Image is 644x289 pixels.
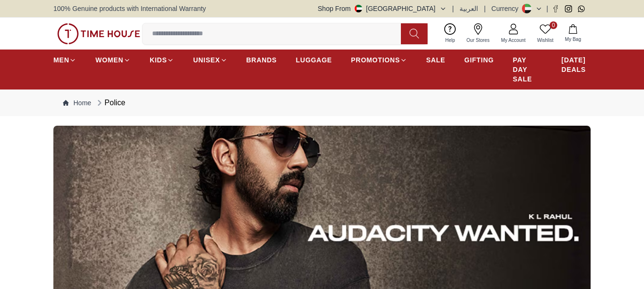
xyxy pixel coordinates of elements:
[296,55,332,65] span: LUGGAGE
[562,55,591,74] span: [DATE] DEALS
[246,51,277,69] a: BRANDS
[484,4,486,13] span: |
[461,21,495,46] a: Our Stores
[440,21,461,46] a: Help
[452,4,454,13] span: |
[546,4,548,13] span: |
[441,37,459,44] span: Help
[53,4,206,13] span: 100% Genuine products with International Warranty
[426,55,445,65] span: SALE
[318,4,447,13] button: Shop From[GEOGRAPHIC_DATA]
[460,4,478,13] button: العربية
[562,51,591,78] a: [DATE] DEALS
[150,51,174,69] a: KIDS
[351,51,407,69] a: PROMOTIONS
[193,51,227,69] a: UNISEX
[95,51,131,69] a: WOMEN
[150,55,167,65] span: KIDS
[533,37,557,44] span: Wishlist
[464,51,494,69] a: GIFTING
[193,55,220,65] span: UNISEX
[463,37,493,44] span: Our Stores
[497,37,530,44] span: My Account
[57,23,140,44] img: ...
[550,21,557,29] span: 0
[561,36,585,43] span: My Bag
[532,21,559,46] a: 0Wishlist
[559,22,587,45] button: My Bag
[491,4,522,13] div: Currency
[296,51,332,69] a: LUGGAGE
[513,55,542,84] span: PAY DAY SALE
[351,55,400,65] span: PROMOTIONS
[95,97,125,109] div: Police
[53,55,69,65] span: MEN
[95,55,123,65] span: WOMEN
[513,51,542,88] a: PAY DAY SALE
[246,55,277,65] span: BRANDS
[464,55,494,65] span: GIFTING
[552,5,559,12] a: Facebook
[53,90,591,116] nav: Breadcrumb
[565,5,572,12] a: Instagram
[426,51,445,69] a: SALE
[53,51,76,69] a: MEN
[578,5,585,12] a: Whatsapp
[355,5,362,12] img: United Arab Emirates
[63,98,91,108] a: Home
